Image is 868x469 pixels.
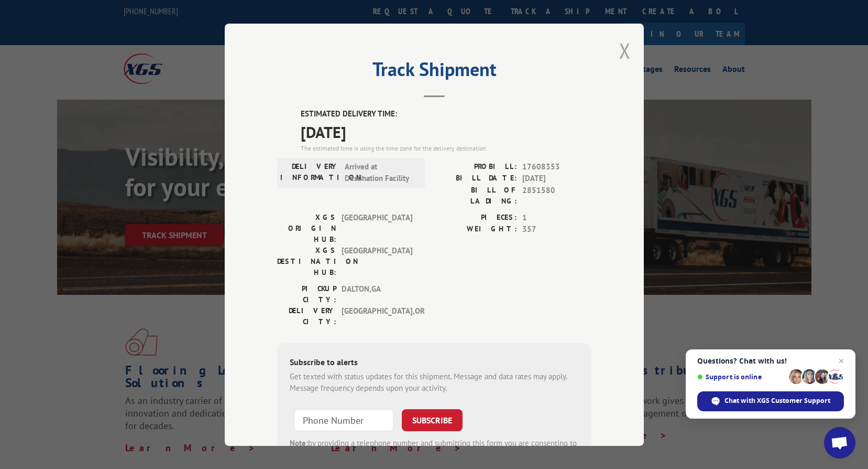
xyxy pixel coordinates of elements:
[342,211,412,244] span: [GEOGRAPHIC_DATA]
[619,37,631,65] button: Close modal
[342,305,412,327] span: [GEOGRAPHIC_DATA] , OR
[824,427,855,459] div: Open chat
[342,283,412,305] span: DALTON , GA
[402,409,463,431] button: SUBSCRIBE
[434,173,517,185] label: BILL DATE:
[301,120,591,143] span: [DATE]
[522,161,591,173] span: 17608353
[342,244,412,278] span: [GEOGRAPHIC_DATA]
[277,305,336,327] label: DELIVERY CITY:
[434,211,517,223] label: PIECES:
[522,223,591,236] span: 357
[697,373,785,381] span: Support is online
[697,391,844,411] div: Chat with XGS Customer Support
[522,211,591,223] span: 1
[434,184,517,206] label: BILL OF LADING:
[277,283,336,305] label: PICKUP CITY:
[277,244,336,278] label: XGS DESTINATION HUB:
[290,438,308,447] strong: Note:
[522,184,591,206] span: 2851580
[280,161,339,184] label: DELIVERY INFORMATION:
[434,223,517,236] label: WEIGHT:
[301,108,591,120] label: ESTIMATED DELIVERY TIME:
[697,357,844,365] span: Questions? Chat with us!
[277,62,591,82] h2: Track Shipment
[290,355,579,370] div: Subscribe to alerts
[835,355,848,367] span: Close chat
[290,370,579,394] div: Get texted with status updates for this shipment. Message and data rates may apply. Message frequ...
[301,143,591,153] div: The estimated time is using the time zone for the delivery destination.
[345,161,415,184] span: Arrived at Destination Facility
[522,173,591,185] span: [DATE]
[294,409,393,431] input: Phone Number
[277,211,336,244] label: XGS ORIGIN HUB:
[434,161,517,173] label: PROBILL:
[724,396,830,406] span: Chat with XGS Customer Support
